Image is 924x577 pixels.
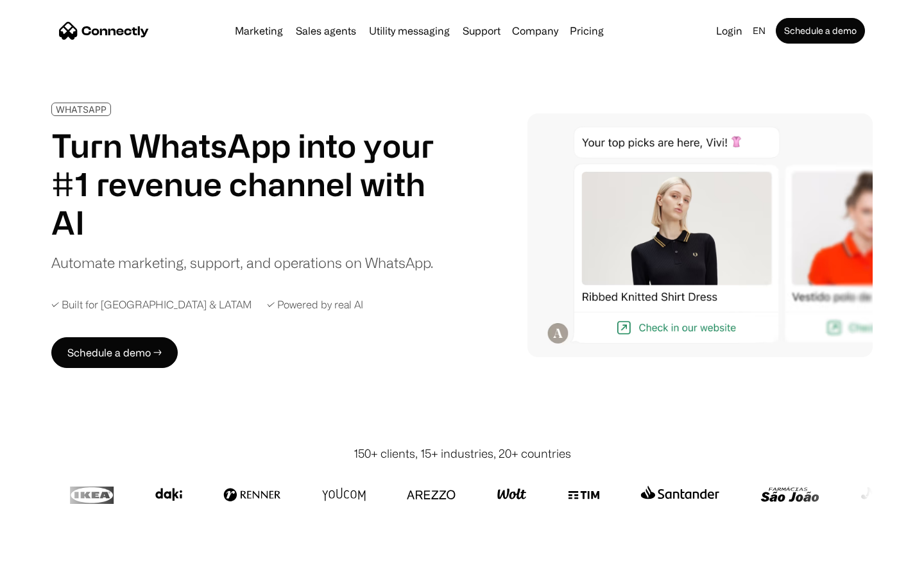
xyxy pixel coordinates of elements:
[291,26,361,36] a: Sales agents
[230,26,288,36] a: Marketing
[748,22,773,40] div: en
[13,553,77,573] aside: Language selected: English
[753,22,766,40] div: en
[711,22,748,40] a: Login
[364,26,455,36] a: Utility messaging
[776,18,865,44] a: Schedule a demo
[508,22,562,40] div: Company
[512,22,558,40] div: Company
[59,21,149,40] a: home
[51,337,178,368] a: Schedule a demo →
[51,299,252,311] div: ✓ Built for [GEOGRAPHIC_DATA] & LATAM
[51,252,433,273] div: Automate marketing, support, and operations on WhatsApp.
[51,126,449,242] h1: Turn WhatsApp into your #1 revenue channel with AI
[56,105,107,114] div: WHATSAPP
[26,555,77,573] ul: Language list
[354,445,571,462] div: 150+ clients, 15+ industries, 20+ countries
[565,26,609,36] a: Pricing
[458,26,506,36] a: Support
[267,299,363,311] div: ✓ Powered by real AI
